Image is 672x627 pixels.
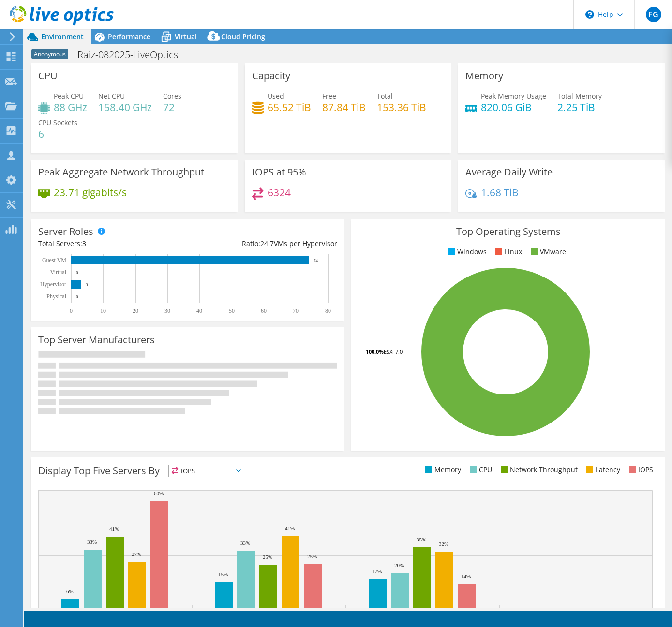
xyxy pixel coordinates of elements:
[627,465,653,475] li: IOPS
[196,307,202,314] text: 40
[38,167,204,177] h3: Peak Aggregate Network Throughput
[87,539,97,545] text: 33%
[263,554,272,560] text: 25%
[322,91,336,101] span: Free
[377,102,426,113] h4: 153.36 TiB
[164,307,170,314] text: 30
[372,569,382,574] text: 17%
[465,71,503,81] h3: Memory
[54,91,84,101] span: Peak CPU
[38,118,77,127] span: CPU Sockets
[252,71,290,81] h3: Capacity
[109,526,119,532] text: 41%
[446,247,487,257] li: Windows
[218,571,228,577] text: 15%
[163,91,181,101] span: Cores
[528,247,566,257] li: VMware
[154,490,164,496] text: 60%
[54,102,87,113] h4: 88 GHz
[423,465,461,475] li: Memory
[188,238,337,249] div: Ratio: VMs per Hypervisor
[229,307,235,314] text: 50
[268,102,311,113] h4: 65.52 TiB
[31,49,68,59] span: Anonymous
[481,187,519,198] h4: 1.68 TiB
[98,102,152,113] h4: 158.40 GHz
[175,32,197,41] span: Virtual
[54,187,127,198] h4: 23.71 gigabits/s
[50,269,67,276] text: Virtual
[98,91,125,101] span: Net CPU
[461,573,471,579] text: 14%
[268,91,284,101] span: Used
[46,293,66,300] text: Physical
[169,465,245,477] span: IOPS
[439,541,448,547] text: 32%
[86,282,88,287] text: 3
[384,348,403,355] tspan: ESXi 7.0
[70,307,73,314] text: 0
[268,187,291,198] h4: 6324
[38,129,77,139] h4: 6
[584,465,620,475] li: Latency
[557,102,602,113] h4: 2.25 TiB
[100,307,106,314] text: 10
[481,91,546,101] span: Peak Memory Usage
[133,307,138,314] text: 20
[325,307,331,314] text: 80
[307,554,317,559] text: 25%
[322,102,366,113] h4: 87.84 TiB
[293,307,299,314] text: 70
[498,465,578,475] li: Network Throughput
[66,588,74,594] text: 6%
[417,537,426,542] text: 35%
[82,239,86,248] span: 3
[252,167,306,177] h3: IOPS at 95%
[358,226,657,237] h3: Top Operating Systems
[260,239,274,248] span: 24.7
[467,465,492,475] li: CPU
[132,551,141,557] text: 27%
[557,91,602,101] span: Total Memory
[38,335,155,345] h3: Top Server Manufacturers
[493,247,522,257] li: Linux
[366,348,384,355] tspan: 100.0%
[646,7,661,22] span: FG
[314,258,318,263] text: 74
[76,294,78,299] text: 0
[261,307,267,314] text: 60
[163,102,181,113] h4: 72
[240,540,250,546] text: 33%
[585,10,594,19] svg: \n
[481,102,546,113] h4: 820.06 GiB
[73,49,193,60] h1: Raiz-082025-LiveOptics
[465,167,553,177] h3: Average Daily Write
[38,238,188,249] div: Total Servers:
[108,32,150,41] span: Performance
[76,270,78,275] text: 0
[377,91,393,101] span: Total
[38,226,93,237] h3: Server Roles
[221,32,265,41] span: Cloud Pricing
[40,281,66,288] text: Hypervisor
[42,257,66,263] text: Guest VM
[394,562,404,568] text: 20%
[285,525,295,531] text: 41%
[38,71,58,81] h3: CPU
[41,32,84,41] span: Environment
